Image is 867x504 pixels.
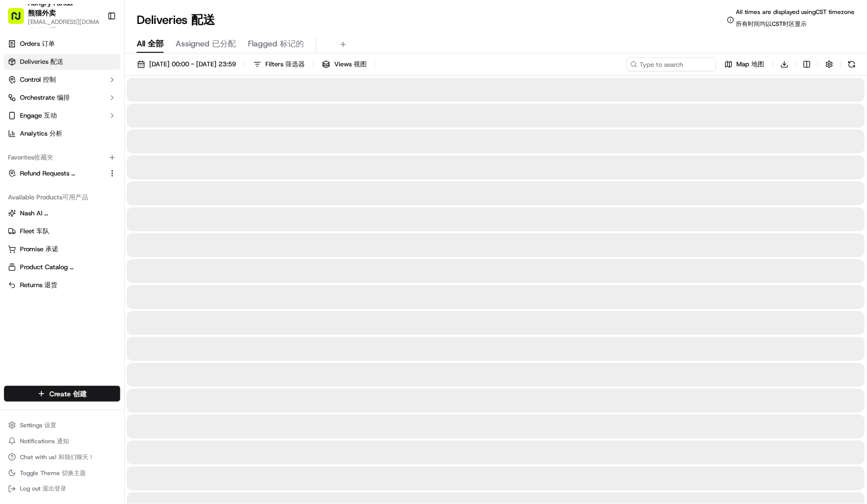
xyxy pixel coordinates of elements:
[285,60,305,68] span: 筛选器
[44,281,57,289] span: 退货
[8,209,116,218] a: Nash AI 纳什人工智能
[45,105,137,113] div: We're available if you need us!
[170,98,182,110] button: Start new chat
[212,38,236,49] span: 已分配
[57,93,70,102] span: 编排
[10,172,26,188] img: Asif Zaman Khan
[44,421,56,429] span: 设置
[4,386,120,402] button: Create 创建
[4,150,120,166] div: Favorites
[4,482,120,496] button: Log out 退出登录
[94,223,160,233] span: API Documentation
[83,181,86,189] span: •
[736,20,807,28] span: 所有时间均以CST时区显示
[720,57,769,71] button: Map 地图
[148,38,164,49] span: 全部
[99,247,121,255] span: Pylon
[155,128,182,140] button: See all
[137,12,215,28] h1: Deliveries
[62,193,88,201] span: 可用产品
[26,64,180,75] input: Got a question? Start typing here...
[49,129,62,138] span: 分析
[20,93,70,102] span: Orchestrate
[4,434,120,448] button: Notifications 通知
[84,224,92,232] div: 💻
[20,111,57,120] span: Engage
[44,209,83,217] span: 纳什人工智能
[4,466,120,480] button: Toggle Theme 切换主题
[4,108,120,124] button: Engage 互动
[249,57,309,71] button: Filters 筛选器
[73,389,87,398] span: 创建
[280,38,304,49] span: 标记的
[248,38,304,50] span: Flagged
[8,263,116,272] a: Product Catalog 产品目录
[4,126,120,142] a: Analytics 分析
[36,227,49,235] span: 车队
[21,95,39,113] img: 8016278978528_b943e370aa5ada12b00a_72.png
[4,90,120,106] button: Orchestrate 编排
[33,155,36,163] span: •
[752,60,765,68] span: 地图
[38,155,67,163] span: 11:51 AM
[45,245,58,253] span: 承诺
[191,12,215,28] span: 配送
[10,224,18,232] div: 📗
[8,227,116,236] a: Fleet 车队
[737,60,765,69] span: Map
[42,39,55,48] span: 订单
[20,453,94,461] span: Chat with us!
[49,389,87,399] span: Create
[133,57,240,71] button: [DATE] 00:00 - [DATE] 23:59
[845,57,859,71] button: Refresh
[62,469,86,477] span: 切换主题
[4,4,103,28] button: Hungry Panda 熊猫外卖[EMAIL_ADDRESS][DOMAIN_NAME]
[4,166,120,181] button: Refund Requests 退款请求
[4,36,120,52] a: Orders 订单
[50,57,63,66] span: 配送
[57,437,69,445] span: 通知
[20,209,83,218] span: Nash AI
[354,60,367,68] span: 视图
[20,227,49,236] span: Fleet
[20,263,83,272] span: Product Catalog
[265,60,305,69] span: Filters
[45,95,164,105] div: Start new chat
[318,57,371,71] button: Views 视图
[10,95,28,113] img: 1736555255976-a54dd68f-1ca7-489b-9aae-adbdc363a1c4
[20,437,69,445] span: Notifications
[176,38,236,50] span: Assigned
[70,247,121,255] a: Powered byPylon
[28,8,56,17] span: 熊猫外卖
[20,421,56,429] span: Settings
[80,219,164,237] a: 💻API Documentation
[20,223,76,233] span: Knowledge Base
[28,18,99,34] button: [EMAIL_ADDRESS][DOMAIN_NAME]
[20,57,63,66] span: Deliveries
[736,8,855,32] span: All times are displayed using CST timezone
[20,281,57,290] span: Returns
[4,450,120,464] button: Chat with us! 和我们聊天！
[10,10,30,30] img: Nash
[58,453,94,461] span: 和我们聊天！
[20,169,83,178] span: Refund Requests
[8,281,116,290] a: Returns 退货
[20,129,62,138] span: Analytics
[20,182,28,190] img: 1736555255976-a54dd68f-1ca7-489b-9aae-adbdc363a1c4
[8,245,116,254] a: Promise 承诺
[4,223,120,239] button: Fleet 车队
[334,60,367,69] span: Views
[44,111,57,120] span: 互动
[4,54,120,70] a: Deliveries 配送
[20,485,66,493] span: Log out
[31,181,81,189] span: [PERSON_NAME]
[20,469,86,477] span: Toggle Theme
[20,245,58,254] span: Promise
[627,57,716,71] input: Type to search
[20,75,56,84] span: Control
[4,259,120,275] button: Product Catalog 产品目录
[88,181,112,189] span: 8月27日
[4,418,120,432] button: Settings 设置
[43,75,56,84] span: 控制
